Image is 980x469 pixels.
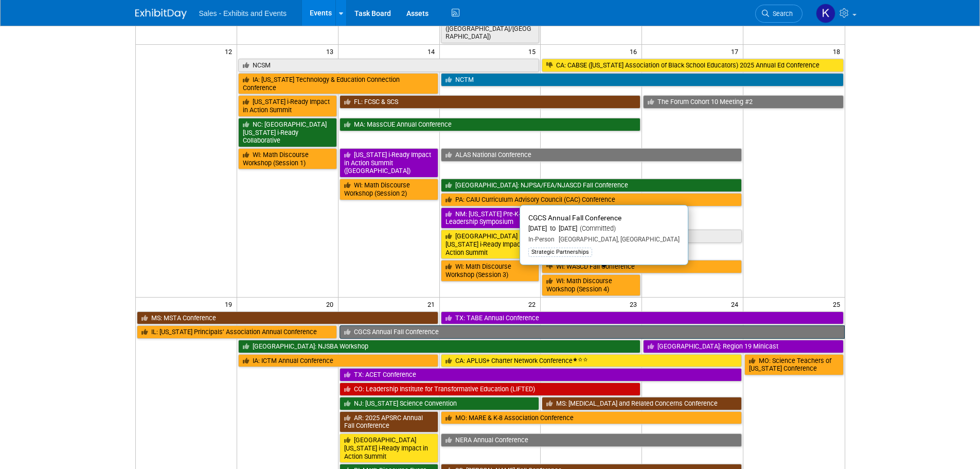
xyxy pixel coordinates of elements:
a: [GEOGRAPHIC_DATA]: Region 19 Minicast [643,340,843,353]
a: The Forum Cohort 10 Meeting #2 [643,95,843,109]
span: 22 [527,298,540,310]
a: MS: [MEDICAL_DATA] and Related Concerns Conference [542,397,742,410]
a: [US_STATE] i-Ready Impact in Action Summit ([GEOGRAPHIC_DATA]) [340,148,438,178]
a: NCTM [441,73,844,86]
span: 15 [527,45,540,58]
a: NC: [GEOGRAPHIC_DATA][US_STATE] i-Ready Collaborative [238,118,337,147]
a: ALAS National Conference [441,148,742,162]
span: 20 [325,298,338,310]
a: PA: CAIU Curriculum Advisory Council (CAC) Conference [441,193,742,206]
span: 12 [224,45,237,58]
span: 16 [629,45,642,58]
a: [US_STATE] i-Ready Impact in Action Summit [238,95,337,116]
a: IA: [US_STATE] Technology & Education Connection Conference [238,73,438,94]
a: IA: ICTM Annual Conference [238,354,438,368]
a: TX: TABE Annual Conference [441,311,844,325]
span: 21 [426,298,439,310]
span: 14 [426,45,439,58]
a: MO: MARE & K-8 Association Conference [441,411,742,425]
img: Kara Haven [816,4,835,23]
a: CA: CABSE ([US_STATE] Association of Black School Educators) 2025 Annual Ed Conference [542,59,843,72]
a: IL: [US_STATE] Principals’ Association Annual Conference [137,325,337,339]
img: ExhibitDay [135,9,187,19]
span: (Committed) [577,224,616,232]
span: [GEOGRAPHIC_DATA], [GEOGRAPHIC_DATA] [555,236,680,243]
span: 17 [730,45,743,58]
span: 18 [832,45,845,58]
a: MA: MassCUE Annual Conference [340,118,641,131]
a: FL: FCSC & SCS [340,95,641,109]
span: 13 [325,45,338,58]
a: Search [755,5,803,23]
a: [GEOGRAPHIC_DATA]: NJSBA Workshop [238,340,640,353]
a: [GEOGRAPHIC_DATA][US_STATE] i-Ready Impact in Action Summit [340,433,438,463]
a: WI: Math Discourse Workshop (Session 1) [238,148,337,169]
a: WI: Math Discourse Workshop (Session 4) [542,274,640,296]
a: MS: MSTA Conference [137,311,438,325]
span: 19 [224,298,237,310]
a: CGCS Annual Fall Conference [340,325,845,339]
a: AR: 2025 APSRC Annual Fall Conference [340,411,438,432]
span: 23 [629,298,642,310]
div: [DATE] to [DATE] [528,224,680,233]
span: Search [769,10,793,18]
a: [GEOGRAPHIC_DATA]: NJPSA/FEA/NJASCD Fall Conference [441,179,742,192]
a: NCSM [238,59,540,72]
a: WI: Math Discourse Workshop (Session 2) [340,179,438,200]
span: CGCS Annual Fall Conference [528,214,621,222]
a: CA: APLUS+ Charter Network Conference [441,354,742,368]
a: TX: ACET Conference [340,368,742,381]
a: NERA Annual Conference [441,433,742,447]
span: Sales - Exhibits and Events [199,9,287,18]
span: 24 [730,298,743,310]
a: WI: Math Discourse Workshop (Session 3) [441,260,540,281]
span: 25 [832,298,845,310]
a: [GEOGRAPHIC_DATA][US_STATE] i-Ready Impact in Action Summit [441,230,540,259]
span: In-Person [528,236,555,243]
div: Strategic Partnerships [528,248,592,257]
a: NJ: [US_STATE] Science Convention [340,397,540,410]
a: CO: Leadership Institute for Transformative Education (LIFTED) [340,383,641,396]
a: NM: [US_STATE] Pre-K-12 Principals Conference and Leadership Symposium [441,207,641,229]
a: MO: Science Teachers of [US_STATE] Conference [744,354,843,375]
